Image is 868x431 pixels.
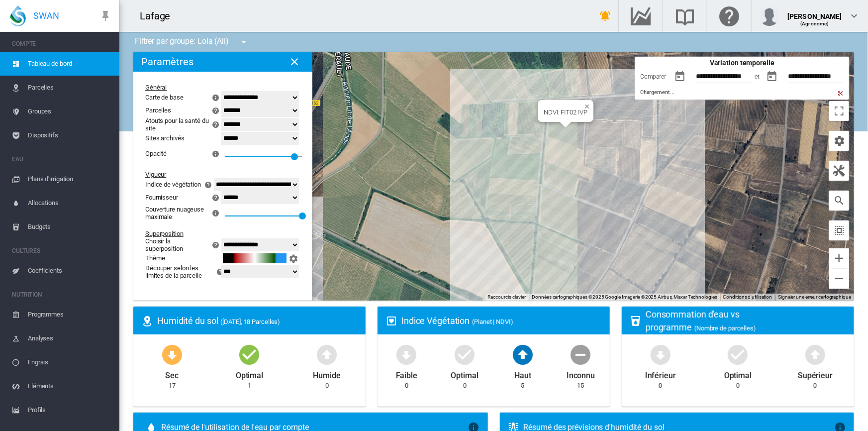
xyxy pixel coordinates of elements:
span: Parcelles [28,76,111,100]
div: 0 [405,381,408,390]
button: Fermer [580,100,587,107]
div: Thème [145,254,223,262]
md-icon: icon-content-cut [837,90,844,98]
md-icon: Cliquez ici pour obtenir de l'aide [717,10,741,22]
md-icon: icon-help-circle [214,266,226,278]
button: icon-cog [829,131,849,151]
span: Plans d'irrigation [28,167,111,191]
span: Budgets [28,215,111,239]
div: Humidité du sol [157,315,358,327]
div: Sec [165,366,179,381]
md-icon: Accéder au Data Hub [629,10,653,22]
md-icon: icon-arrow-up-bold-circle [803,342,827,366]
button: icon-help-circle [209,192,223,204]
div: Inférieur [645,366,676,381]
span: Données cartographiques ©2025 Google Imagerie ©2025 Airbus, Maxar Technologies [532,294,717,300]
md-icon: icon-information [211,207,223,219]
button: icon-help-circle [213,266,223,278]
span: (Planet | NDVI) [472,318,513,325]
span: Programmes [28,303,111,326]
span: (Agronome) [800,21,829,26]
md-icon: icon-arrow-up-bold-circle [315,342,339,366]
md-icon: icon-cup-water [630,315,642,327]
md-icon: icon-heart-box-outline [386,315,397,327]
div: 0 [463,381,467,390]
span: Groupes [28,100,111,123]
span: Variation temporelle [710,59,774,67]
button: icon-menu-down [234,32,254,52]
span: Tableau de bord [28,52,111,76]
div: 0 [325,381,329,390]
md-icon: icon-map-marker-radius [141,315,153,327]
button: md-calendar [670,67,690,87]
md-icon: icon-cog [833,135,845,147]
span: et [755,73,760,80]
img: SWAN-Landscape-Logo-Colour-drop.png [10,5,26,26]
md-icon: icon-close [289,56,300,68]
div: Haut [514,366,531,381]
md-icon: icon-help-circle [210,192,222,204]
div: 0 [736,381,740,390]
div: Consommation d'eau vs programme [646,308,846,333]
button: icon-cog [287,252,300,264]
button: icon-help-circle [209,105,223,116]
md-icon: icon-help-circle [202,179,214,191]
span: CULTURES [12,243,111,259]
md-icon: icon-select-all [833,224,845,236]
md-icon: icon-information [211,148,223,160]
div: Carte de base [145,94,184,101]
md-icon: icon-arrow-up-bold-circle [511,342,535,366]
span: NUTRITION [12,287,111,303]
span: Coefficients [28,259,111,283]
button: Zoom avant [829,248,849,268]
button: Raccourcis clavier [488,294,526,301]
div: NDVI: FIT02 IVP [544,108,587,116]
div: 0 [814,381,817,390]
div: Fournisseur [145,194,178,201]
div: Inconnu [567,366,595,381]
div: Indice Végétation [401,315,602,327]
button: md-calendar [762,67,782,87]
div: Parcelles [145,107,171,114]
div: Découper selon les limites de la parcelle [145,264,213,279]
md-icon: icon-arrow-down-bold-circle [394,342,418,366]
h2: Paramètres [141,56,193,68]
div: 1 [248,381,251,390]
a: Conditions d'utilisation [723,294,772,300]
div: Filtrer par groupe: Lola (All) [127,32,257,52]
md-icon: icon-help-circle [210,239,222,251]
div: 0 [659,381,662,390]
button: Passer en plein écran [829,101,849,121]
span: Eléments [28,374,111,398]
div: Opacité [145,150,167,157]
button: icon-select-all [829,220,849,240]
div: Sites archivés [145,134,223,142]
md-icon: icon-help-circle [210,118,222,130]
md-icon: icon-chevron-down [848,10,860,22]
div: Général [145,84,300,91]
div: Chargement... [640,89,837,98]
div: Couverture nuageuse maximale [145,206,211,220]
span: COMPTE [12,36,111,52]
button: icon-help-circle [209,118,223,130]
md-icon: icon-checkbox-marked-circle [453,342,477,366]
span: Allocations [28,191,111,215]
md-icon: icon-cog [288,252,299,264]
button: icon-bell-ring [595,6,615,26]
span: Dispositifs [28,123,111,147]
div: Superposition [145,230,300,237]
img: profile.jpg [760,6,779,26]
md-icon: icon-arrow-down-bold-circle [649,342,673,366]
md-icon: icon-pin [99,10,111,22]
span: Engrais [28,350,111,374]
div: Optimal [236,366,263,381]
div: 15 [578,381,584,390]
span: SWAN [33,9,59,22]
div: Optimal [724,366,752,381]
span: (Nombre de parcelles) [694,324,756,332]
span: Profils [28,398,111,422]
button: icon-help-circle [201,179,215,191]
md-icon: icon-checkbox-marked-circle [726,342,750,366]
md-icon: icon-magnify [833,195,845,207]
div: Indice de végétation [145,181,201,188]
